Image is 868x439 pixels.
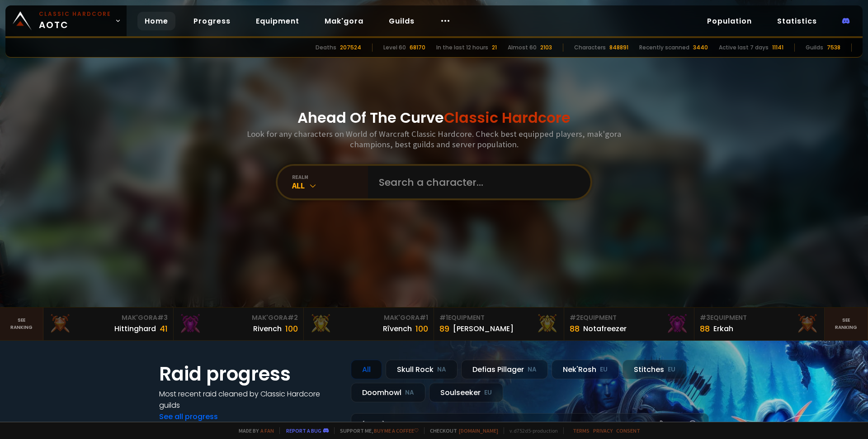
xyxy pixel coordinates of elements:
[249,12,307,30] a: Equipment
[288,313,298,322] span: # 2
[772,43,783,52] div: 11141
[437,365,446,374] small: NA
[316,43,336,52] div: Deaths
[806,43,823,52] div: Guilds
[5,5,127,36] a: Classic HardcoreAOTC
[415,323,428,335] div: 100
[623,360,687,379] div: Stitches
[668,365,675,374] small: EU
[508,43,537,52] div: Almost 60
[540,43,552,52] div: 2103
[420,313,428,322] span: # 1
[573,427,590,434] a: Terms
[39,10,111,32] span: AOTC
[386,360,458,379] div: Skull Rock
[693,43,708,52] div: 3440
[253,323,282,334] div: Rivench
[700,313,819,323] div: Equipment
[439,313,558,323] div: Equipment
[461,360,548,379] div: Defias Pillager
[285,323,298,335] div: 100
[570,313,689,323] div: Equipment
[157,313,168,322] span: # 3
[436,43,488,52] div: In the last 12 hours
[492,43,497,52] div: 21
[233,427,274,434] span: Made by
[405,388,414,397] small: NA
[159,388,340,411] h4: Most recent raid cleaned by Classic Hardcore guilds
[444,107,571,128] span: Classic Hardcore
[570,323,580,335] div: 88
[340,43,361,52] div: 207524
[351,413,709,437] a: [DATE]zgpetri on godDefias Pillager8 /90
[410,43,425,52] div: 68170
[297,107,571,129] h1: Ahead Of The Curve
[616,427,640,434] a: Consent
[114,323,156,334] div: Hittinghard
[159,411,218,422] a: See all progress
[700,12,759,30] a: Population
[383,43,406,52] div: Level 60
[574,43,606,52] div: Characters
[383,323,412,334] div: Rîvench
[374,427,419,434] a: Buy me a coffee
[827,43,840,52] div: 7538
[43,308,174,340] a: Mak'Gora#3Hittinghard41
[292,174,368,180] div: realm
[552,360,619,379] div: Nek'Rosh
[825,308,868,340] a: Seeranking
[292,180,368,191] div: All
[439,323,449,335] div: 89
[351,383,425,402] div: Doomhowl
[570,313,580,322] span: # 2
[286,427,321,434] a: Report a bug
[639,43,689,52] div: Recently scanned
[504,427,558,434] span: v. d752d5 - production
[564,308,694,340] a: #2Equipment88Notafreezer
[609,43,628,52] div: 848891
[770,12,824,30] a: Statistics
[484,388,492,397] small: EU
[719,43,769,52] div: Active last 7 days
[260,427,274,434] a: a fan
[439,313,448,322] span: # 1
[600,365,608,374] small: EU
[39,10,111,18] small: Classic Hardcore
[429,383,503,402] div: Soulseeker
[382,12,422,30] a: Guilds
[694,308,825,340] a: #3Equipment88Erkah
[137,12,175,30] a: Home
[424,427,498,434] span: Checkout
[453,323,514,334] div: [PERSON_NAME]
[583,323,627,334] div: Notafreezer
[179,313,298,323] div: Mak'Gora
[700,323,710,335] div: 88
[317,12,371,30] a: Mak'gora
[160,323,168,335] div: 41
[373,166,580,198] input: Search a character...
[351,360,382,379] div: All
[174,308,304,340] a: Mak'Gora#2Rivench100
[243,129,625,150] h3: Look for any characters on World of Warcraft Classic Hardcore. Check best equipped players, mak'g...
[159,360,340,388] h1: Raid progress
[700,313,710,322] span: # 3
[309,313,428,323] div: Mak'Gora
[713,323,733,334] div: Erkah
[434,308,564,340] a: #1Equipment89[PERSON_NAME]
[304,308,434,340] a: Mak'Gora#1Rîvench100
[459,427,498,434] a: [DOMAIN_NAME]
[49,313,168,323] div: Mak'Gora
[528,365,537,374] small: NA
[593,427,613,434] a: Privacy
[186,12,238,30] a: Progress
[334,427,419,434] span: Support me,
